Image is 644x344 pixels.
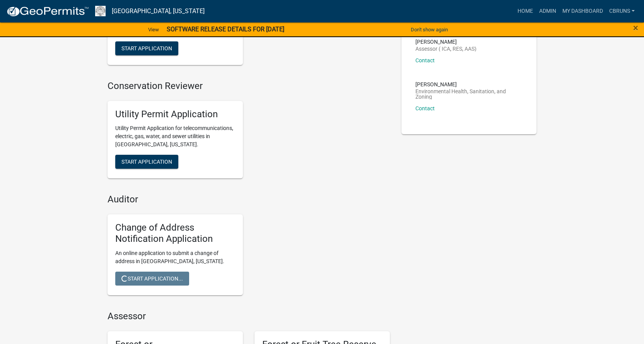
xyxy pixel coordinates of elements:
[115,272,189,286] button: Start Application...
[108,80,390,92] h4: Conservation Reviewer
[108,194,390,205] h4: Auditor
[606,4,638,19] a: cbruns
[167,26,284,33] strong: SOFTWARE RELEASE DETAILS FOR [DATE]
[415,39,477,44] p: [PERSON_NAME]
[115,124,235,149] p: Utility Permit Application for telecommunications, electric, gas, water, and sewer utilities in [...
[415,57,435,63] a: Contact
[95,6,106,16] img: Franklin County, Iowa
[633,22,638,33] span: ×
[115,109,235,120] h5: Utility Permit Application
[559,4,606,19] a: My Dashboard
[514,4,536,19] a: Home
[415,89,523,99] p: Environmental Health, Sanitation, and Zoning
[121,275,183,281] span: Start Application...
[408,23,451,36] button: Don't show again
[115,41,178,55] button: Start Application
[121,45,172,51] span: Start Application
[115,222,235,245] h5: Change of Address Notification Application
[145,23,162,36] a: View
[115,155,178,169] button: Start Application
[415,82,523,87] p: [PERSON_NAME]
[112,5,205,18] a: [GEOGRAPHIC_DATA], [US_STATE]
[633,23,638,33] button: Close
[415,46,477,51] p: Assessor ( ICA, RES, AAS)
[415,105,435,111] a: Contact
[536,4,559,19] a: Admin
[121,159,172,165] span: Start Application
[108,311,390,322] h4: Assessor
[115,249,235,265] p: An online application to submit a change of address in [GEOGRAPHIC_DATA], [US_STATE].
